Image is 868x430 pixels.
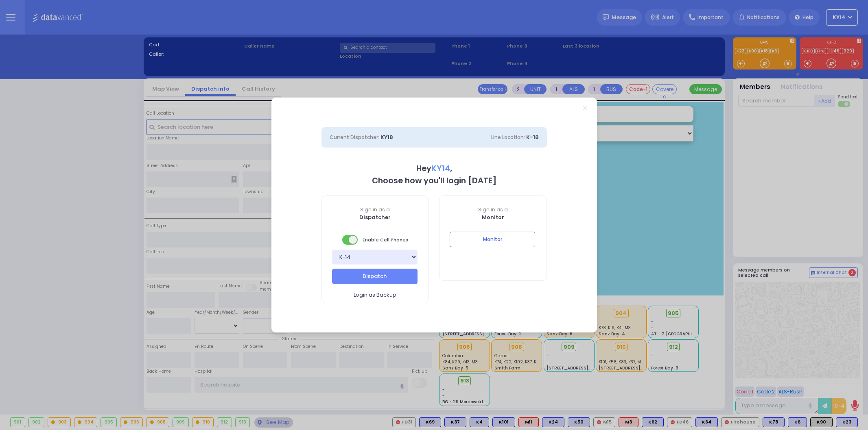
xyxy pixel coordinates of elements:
[450,232,535,247] button: Monitor
[583,106,587,110] a: Close
[491,134,525,141] span: Line Location:
[439,206,547,213] span: Sign in as a
[354,291,396,299] span: Login as Backup
[330,134,379,141] span: Current Dispatcher:
[416,163,452,174] b: Hey ,
[380,133,393,141] span: KY18
[431,163,450,174] span: KY14
[372,175,496,186] b: Choose how you'll login [DATE]
[482,213,504,221] b: Monitor
[526,133,539,141] span: K-18
[342,234,408,245] span: Enable Cell Phones
[332,269,418,284] button: Dispatch
[322,206,429,213] span: Sign in as a
[359,213,391,221] b: Dispatcher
